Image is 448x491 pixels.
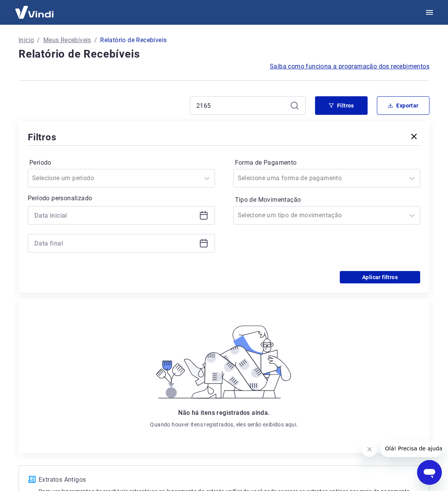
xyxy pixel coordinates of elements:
[28,194,215,203] p: Período personalizado
[28,131,56,143] h5: Filtros
[28,476,36,483] img: ícone
[19,46,429,62] h4: Relatório de Recebíveis
[377,96,429,115] button: Exportar
[315,96,368,115] button: Filtros
[34,210,196,221] input: Data inicial
[362,442,377,457] iframe: Fechar mensagem
[235,195,419,205] label: Tipo de Movimentação
[19,36,34,45] a: Início
[150,421,298,428] p: Quando houver itens registrados, eles serão exibidos aqui.
[417,460,442,485] iframe: Botão para abrir a janela de mensagens
[34,237,196,249] input: Data final
[270,62,429,71] a: Saiba como funciona a programação dos recebimentos
[37,36,40,45] p: /
[43,36,91,45] a: Meus Recebíveis
[29,158,213,167] label: Período
[9,0,60,24] img: Vindi
[94,36,97,45] p: /
[196,100,287,111] input: Busque pelo número do pedido
[380,440,442,457] iframe: Mensagem da empresa
[5,5,65,12] span: Olá! Precisa de ajuda?
[100,36,167,45] p: Relatório de Recebíveis
[178,409,269,416] span: Não há itens registrados ainda.
[235,158,419,167] label: Forma de Pagamento
[340,271,420,283] button: Aplicar filtros
[39,475,420,484] p: Extratos Antigos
